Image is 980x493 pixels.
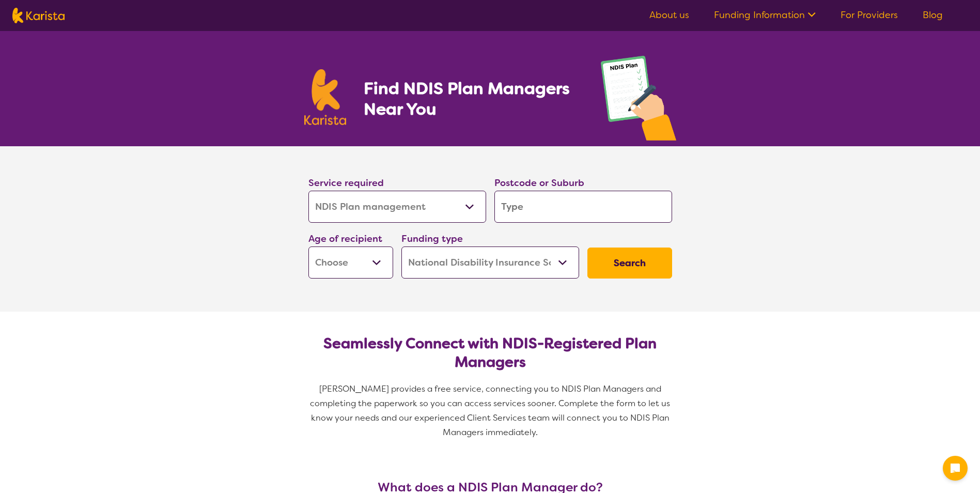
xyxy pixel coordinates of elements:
[587,248,672,279] button: Search
[923,9,943,21] a: Blog
[308,177,384,189] label: Service required
[494,191,672,223] input: Type
[310,383,672,438] span: [PERSON_NAME] provides a free service, connecting you to NDIS Plan Managers and completing the pa...
[364,78,580,119] h1: Find NDIS Plan Managers Near You
[317,334,664,372] h2: Seamlessly Connect with NDIS-Registered Plan Managers
[841,9,898,21] a: For Providers
[304,69,347,125] img: Karista logo
[308,233,382,245] label: Age of recipient
[601,56,676,146] img: plan-management
[401,233,463,245] label: Funding type
[649,9,689,21] a: About us
[714,9,816,21] a: Funding Information
[12,8,65,23] img: Karista logo
[494,177,584,189] label: Postcode or Suburb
